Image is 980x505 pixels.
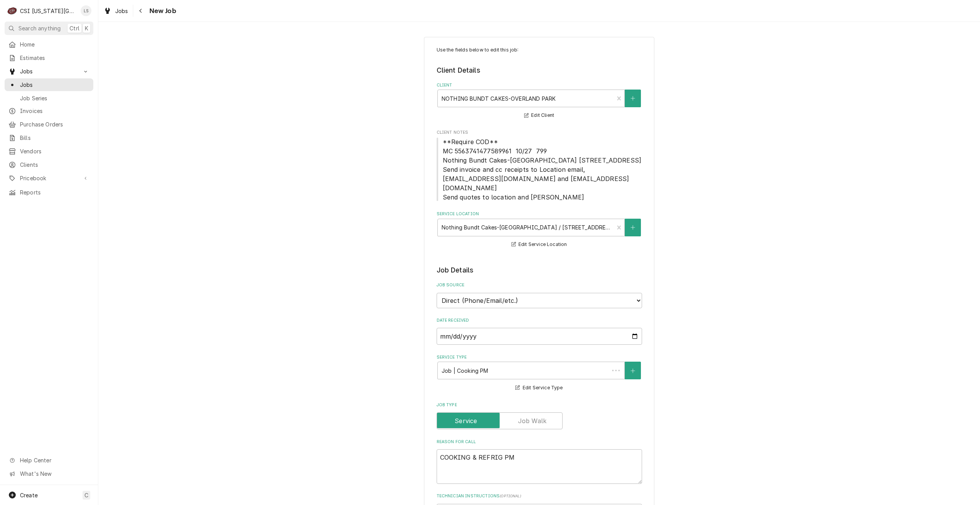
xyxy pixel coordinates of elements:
legend: Client Details [437,65,642,75]
button: Search anythingCtrlK [5,22,93,35]
span: New Job [147,6,176,16]
span: Invoices [20,107,89,115]
a: Reports [5,186,93,199]
label: Client [437,82,642,88]
svg: Create New Location [631,225,635,230]
input: yyyy-mm-dd [437,328,642,345]
label: Service Location [437,211,642,217]
div: LS [81,5,91,16]
div: Reason For Call [437,439,642,484]
span: Clients [20,161,89,169]
button: Edit Client [523,111,555,120]
a: Go to What's New [5,467,93,480]
div: Date Received [437,317,642,345]
a: Bills [5,131,93,144]
textarea: COOKING & REFRIG PM [437,449,642,484]
span: Help Center [20,456,89,464]
button: Edit Service Type [514,383,564,393]
a: Go to Help Center [5,454,93,467]
label: Job Type [437,402,642,408]
span: Jobs [115,7,128,15]
button: Edit Service Location [510,240,568,249]
span: Jobs [20,81,89,89]
div: Client Notes [437,130,642,201]
a: Vendors [5,145,93,158]
p: Use the fields below to edit this job: [437,47,642,53]
button: Create New Location [625,219,641,236]
span: Search anything [18,24,61,32]
a: Invoices [5,105,93,117]
span: Bills [20,134,89,142]
button: Create New Client [625,90,641,107]
a: Job Series [5,92,93,105]
span: Job Series [20,94,89,102]
span: C [84,491,88,499]
span: ( optional ) [500,494,521,498]
label: Reason For Call [437,439,642,445]
span: Reports [20,188,89,196]
span: Pricebook [20,174,78,182]
a: Jobs [101,5,131,17]
a: Estimates [5,51,93,64]
span: Client Notes [437,130,642,136]
div: Service Type [437,354,642,392]
span: Client Notes [437,137,642,202]
label: Date Received [437,317,642,324]
div: Job Type [437,402,642,429]
span: Purchase Orders [20,120,89,128]
a: Purchase Orders [5,118,93,131]
a: Go to Pricebook [5,172,93,184]
label: Job Source [437,282,642,288]
a: Jobs [5,78,93,91]
span: What's New [20,470,89,478]
a: Home [5,38,93,51]
span: Create [20,492,38,498]
span: **Require COD** MC 5563741477589961 10/27 799 Nothing Bundt Cakes-[GEOGRAPHIC_DATA] [STREET_ADDRE... [443,138,642,201]
a: Go to Jobs [5,65,93,78]
span: Vendors [20,147,89,155]
div: Client [437,82,642,120]
span: Home [20,40,89,48]
span: Jobs [20,67,78,75]
div: Service Location [437,211,642,249]
svg: Create New Client [631,96,635,101]
svg: Create New Service [631,368,635,374]
div: CSI [US_STATE][GEOGRAPHIC_DATA] [20,7,76,15]
button: Create New Service [625,362,641,379]
div: CSI Kansas City's Avatar [7,5,18,16]
label: Technician Instructions [437,493,642,499]
legend: Job Details [437,265,642,275]
a: Clients [5,158,93,171]
div: Job Source [437,282,642,308]
button: Navigate back [135,5,147,17]
span: Estimates [20,54,89,62]
div: Lindy Springer's Avatar [81,5,91,16]
label: Service Type [437,354,642,360]
div: C [7,5,18,16]
span: Ctrl [70,24,79,32]
span: K [85,24,88,32]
